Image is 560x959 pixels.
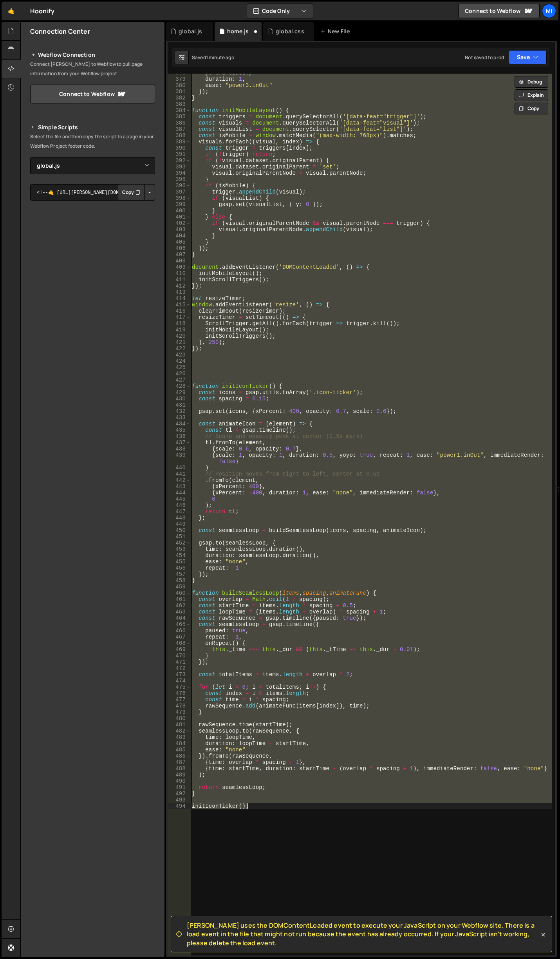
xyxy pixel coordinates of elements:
[192,54,234,61] div: Saved
[168,427,191,433] div: 435
[168,440,191,446] div: 437
[168,82,191,89] div: 380
[168,145,191,151] div: 390
[168,157,191,164] div: 392
[168,176,191,183] div: 395
[168,552,191,559] div: 454
[30,123,155,132] h2: Simple Scripts
[168,515,191,521] div: 448
[168,114,191,120] div: 385
[168,107,191,114] div: 384
[168,740,191,747] div: 484
[168,496,191,502] div: 445
[168,245,191,252] div: 406
[168,577,191,584] div: 458
[168,195,191,201] div: 398
[168,697,191,703] div: 477
[30,289,156,360] iframe: YouTube video player
[168,214,191,220] div: 401
[168,383,191,389] div: 428
[168,502,191,508] div: 446
[168,483,191,490] div: 443
[30,27,90,36] h2: Connection Center
[168,521,191,527] div: 449
[168,490,191,496] div: 444
[168,352,191,358] div: 423
[168,797,191,803] div: 493
[168,358,191,364] div: 424
[168,596,191,603] div: 461
[168,527,191,534] div: 450
[168,565,191,571] div: 456
[168,465,191,471] div: 440
[168,559,191,565] div: 455
[168,389,191,396] div: 429
[168,546,191,552] div: 453
[168,759,191,765] div: 487
[168,671,191,678] div: 473
[30,60,155,78] p: Connect [PERSON_NAME] to Webflow to pull page information from your Webflow project
[179,27,202,35] div: global.js
[168,396,191,402] div: 430
[168,791,191,797] div: 492
[30,214,156,284] iframe: YouTube video player
[168,283,191,289] div: 412
[30,85,155,103] a: Connect to Webflow
[168,778,191,784] div: 490
[168,120,191,126] div: 386
[168,408,191,414] div: 432
[168,690,191,697] div: 476
[168,621,191,628] div: 465
[542,4,556,18] a: Mi
[168,377,191,383] div: 427
[168,684,191,690] div: 475
[168,634,191,640] div: 467
[168,765,191,772] div: 488
[515,103,548,114] button: Copy
[30,6,54,16] div: Hoonify
[168,402,191,408] div: 431
[168,709,191,715] div: 479
[168,446,191,452] div: 438
[168,471,191,477] div: 441
[168,753,191,759] div: 486
[168,646,191,653] div: 469
[458,4,540,18] a: Connect to Webflow
[168,277,191,283] div: 411
[168,747,191,753] div: 485
[168,95,191,101] div: 382
[168,433,191,440] div: 436
[168,258,191,264] div: 408
[168,715,191,722] div: 480
[187,921,539,947] span: [PERSON_NAME] uses the DOMContentLoaded event to execute your JavaScript on your Webflow site. Th...
[168,508,191,515] div: 447
[168,339,191,346] div: 421
[168,784,191,791] div: 491
[168,320,191,327] div: 418
[509,50,547,64] button: Save
[168,414,191,421] div: 433
[168,364,191,371] div: 425
[168,183,191,189] div: 396
[515,89,548,101] button: Explain
[168,615,191,621] div: 464
[168,640,191,646] div: 468
[168,678,191,684] div: 474
[515,76,548,88] button: Debug
[168,346,191,352] div: 422
[168,151,191,157] div: 391
[168,665,191,671] div: 472
[168,421,191,427] div: 434
[168,239,191,245] div: 405
[168,264,191,270] div: 409
[168,252,191,258] div: 407
[168,226,191,233] div: 403
[168,289,191,295] div: 413
[168,653,191,659] div: 470
[168,703,191,709] div: 478
[168,571,191,577] div: 457
[168,603,191,609] div: 462
[320,27,353,35] div: New File
[168,76,191,82] div: 379
[168,233,191,239] div: 404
